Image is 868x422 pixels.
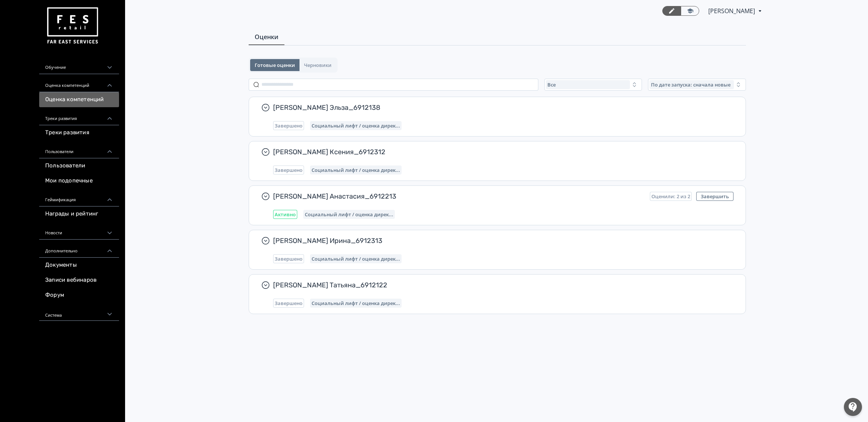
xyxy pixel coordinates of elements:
[651,82,730,88] span: По дате запуска: сначала новые
[273,103,727,112] span: [PERSON_NAME] Эльза_6912138
[39,222,119,240] div: Новости
[39,273,119,288] a: Записи вебинаров
[39,158,119,173] a: Пользователи
[304,62,332,68] span: Черновики
[273,236,727,245] span: [PERSON_NAME] Ирина_6912313
[39,74,119,92] div: Оценка компетенций
[273,147,727,156] span: [PERSON_NAME] Ксения_6912312
[39,56,119,74] div: Обучение
[275,211,296,217] span: Активно
[305,211,393,217] span: Социальный лифт / оценка директора магазина
[250,59,300,71] button: Готовые оценки
[275,256,303,262] span: Завершено
[39,125,119,140] a: Треки развития
[255,32,278,41] span: Оценки
[273,281,727,290] span: [PERSON_NAME] Татьяна_6912122
[39,140,119,158] div: Пользователи
[547,82,556,88] span: Все
[255,62,295,68] span: Готовые оценки
[651,193,690,199] span: Оценили: 2 из 2
[708,6,756,15] span: Дарья Борунова
[544,79,642,91] button: Все
[39,258,119,273] a: Документы
[39,107,119,125] div: Треки развития
[312,167,400,173] span: Социальный лифт / оценка директора магазина
[696,192,734,201] button: Завершить
[39,288,119,303] a: Форум
[681,6,699,16] a: Переключиться в режим ученика
[275,300,303,306] span: Завершено
[39,173,119,188] a: Мои подопечные
[45,5,99,47] img: https://files.teachbase.ru/system/account/57463/logo/medium-936fc5084dd2c598f50a98b9cbe0469a.png
[312,300,400,306] span: Социальный лифт / оценка директора магазина
[648,79,746,91] button: По дате запуска: сначала новые
[39,240,119,258] div: Дополнительно
[312,256,400,262] span: Социальный лифт / оценка директора магазина
[39,92,119,107] a: Оценка компетенций
[312,123,400,129] span: Социальный лифт / оценка директора магазина
[39,206,119,222] a: Награды и рейтинг
[275,123,303,129] span: Завершено
[39,303,119,321] div: Система
[300,59,336,71] button: Черновики
[39,188,119,206] div: Геймификация
[273,192,644,201] span: [PERSON_NAME] Анастасия_6912213
[275,167,303,173] span: Завершено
